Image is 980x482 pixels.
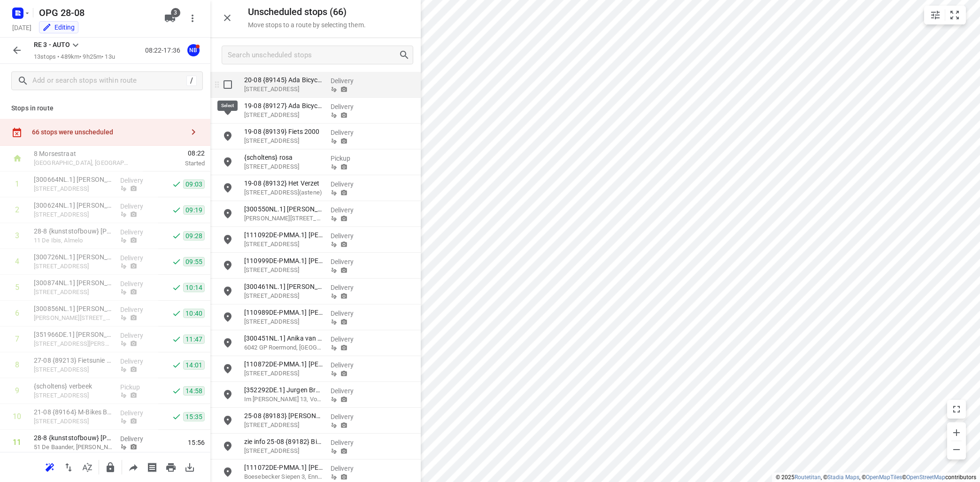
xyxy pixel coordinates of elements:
[183,257,205,266] span: 09:55
[183,386,205,396] span: 14:58
[13,412,22,421] div: 10
[172,386,181,396] svg: Done
[34,175,113,184] p: [300664NL.1] [PERSON_NAME]
[78,462,97,471] span: Sort by time window
[162,462,180,471] span: Print route
[331,360,365,370] p: Delivery
[331,309,365,318] p: Delivery
[244,291,323,301] p: [STREET_ADDRESS]
[187,44,200,56] div: NB
[34,158,131,168] p: [GEOGRAPHIC_DATA], [GEOGRAPHIC_DATA]
[34,184,113,194] p: [STREET_ADDRESS]
[143,462,162,471] span: Print shipping labels
[34,210,113,219] p: [STREET_ADDRESS]
[143,159,205,168] p: Started
[120,357,155,366] p: Delivery
[331,257,365,266] p: Delivery
[331,283,365,292] p: Delivery
[331,154,365,163] p: Pickup
[172,283,181,292] svg: Done
[183,9,202,28] button: More
[34,356,113,365] p: 27-08 {89213} Fietsunie BV
[244,230,323,240] p: [111092DE-PMMA.1] Jurgen Hutter
[244,446,323,456] p: Schonenburgseind 40, Houten
[34,365,113,374] p: Wilhelminastraat 75N, Emmen
[101,458,120,477] button: Lock route
[244,437,323,446] p: zie info 25-08 {89182} Bikestore Houten BV
[244,343,323,352] p: 6042 GP Roermond, Roermond
[34,330,113,339] p: [351966DE.1] Christian Loick
[244,385,323,395] p: [352292DE.1] Jurgen Bra6
[331,179,365,189] p: Delivery
[15,386,19,395] div: 9
[8,22,35,33] h5: Project date
[13,438,22,447] div: 11
[34,40,70,50] p: RE 3 - AUTO
[244,75,323,85] p: 20-08 {89145} Ada Bicycles
[120,382,155,392] p: Pickup
[34,304,113,313] p: [300856NL.1] jerry mensink
[244,334,323,343] p: [300451NL.1] Anika van Dam
[171,8,180,17] span: 3
[926,6,945,24] button: Map settings
[124,462,143,471] span: Share route
[34,201,113,210] p: [300624NL.1] Michal Kalemba
[244,359,323,369] p: [110872DE-PMMA.1] Silvia Heidenreic
[120,331,155,340] p: Delivery
[34,226,113,236] p: 28-8 {kunststofbouw} Gerard van Goozen
[34,417,113,426] p: Prinsesseweg 216, Groningen
[210,72,421,481] div: grid
[331,231,365,241] p: Delivery
[248,21,366,29] p: Move stops to a route by selecting them.
[188,438,205,447] span: 15:56
[244,153,323,162] p: {scholtens} rosa
[143,148,205,158] span: 08:22
[120,253,155,263] p: Delivery
[244,214,323,223] p: Daan van Dijkhof 21, Tilburg
[15,231,19,240] div: 3
[183,205,205,215] span: 09:19
[172,334,181,344] svg: Done
[15,334,19,343] div: 7
[827,474,859,481] a: Stadia Maps
[244,411,323,420] p: 25-08 {89183} Dirkx Bikeshop B.V.
[180,462,199,471] span: Download route
[34,407,113,417] p: 21-08 {89164} M-Bikes B.V.
[34,391,113,400] p: Hoofdweg West 80, Nieuwwolda
[244,85,323,94] p: [STREET_ADDRESS]
[244,256,323,265] p: [110999DE-PMMA.1] Birthe Riekeberg
[34,149,131,158] p: 8 Morsestraat
[34,288,113,297] p: Dommelstraat 70, Enschede
[120,434,155,443] p: Delivery
[59,462,78,471] span: Reverse route
[184,46,203,54] span: Assigned to Niek Benjamins
[120,305,155,314] p: Delivery
[331,386,365,396] p: Delivery
[244,472,323,482] p: Boesebecker Siepen 3, Ennepetal
[331,102,365,111] p: Delivery
[795,474,821,481] a: Routetitan
[172,205,181,215] svg: Done
[244,204,323,214] p: [300550NL.1] [PERSON_NAME]
[244,369,323,378] p: Constantinstraße 4, Herne
[186,76,197,86] div: /
[15,179,19,188] div: 1
[183,412,205,421] span: 15:35
[120,408,155,418] p: Delivery
[331,412,365,421] p: Delivery
[34,433,113,443] p: 28-8 {kunststofbouw} Niels Huisma
[34,381,113,391] p: {scholtens} verbeek
[34,443,113,452] p: 51 De Baander, [PERSON_NAME]
[32,128,184,136] div: 66 stops were unscheduled
[34,236,113,245] p: 11 De Ibis, Almelo
[244,101,323,110] p: 19-08 {89127} Ada Bicycles
[331,464,365,473] p: Delivery
[244,395,323,404] p: Im [PERSON_NAME] 13, Voerde
[244,136,323,146] p: [STREET_ADDRESS]
[183,283,205,292] span: 10:14
[120,176,155,185] p: Delivery
[183,334,205,344] span: 11:47
[399,49,413,61] div: Search
[183,179,205,189] span: 09:03
[183,231,205,241] span: 09:28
